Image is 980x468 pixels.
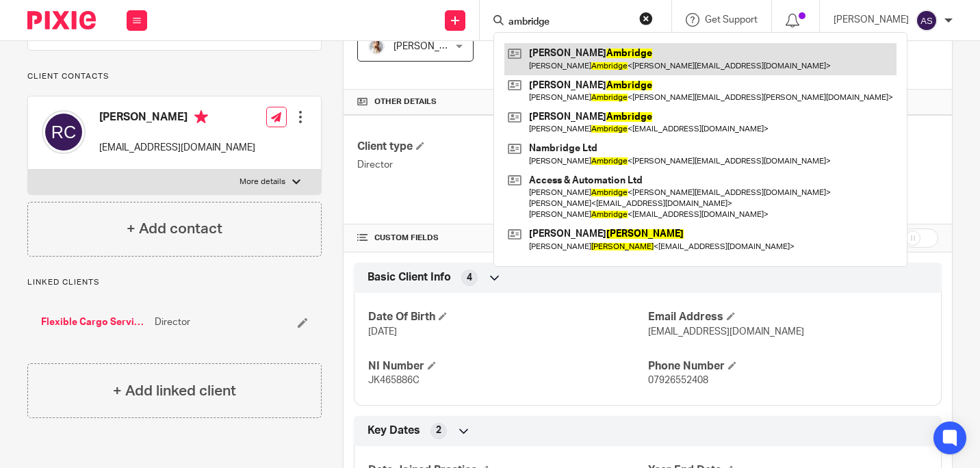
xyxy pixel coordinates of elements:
img: svg%3E [916,10,938,31]
h4: Email Address [648,310,927,324]
span: [EMAIL_ADDRESS][DOMAIN_NAME] [648,327,804,337]
span: Director [155,315,190,329]
input: Search [507,16,630,29]
span: [DATE] [368,327,397,337]
h4: Client type [357,140,647,154]
a: Flexible Cargo Services Ltd [41,315,148,329]
img: IMG_9968.jpg [368,38,385,55]
p: Director [357,158,647,172]
span: Get Support [705,15,758,25]
span: Basic Client Info [367,270,451,285]
h4: + Add linked client [113,380,236,402]
img: svg%3E [42,110,86,154]
p: [PERSON_NAME] [834,13,909,27]
span: JK465886C [368,376,420,385]
i: Primary [194,110,208,124]
img: Pixie [27,11,96,29]
p: More details [240,177,285,187]
span: Other details [374,96,437,107]
button: Clear [639,12,653,25]
h4: Date Of Birth [368,310,647,324]
span: [PERSON_NAME] [394,42,469,51]
h4: Phone Number [648,359,927,374]
span: 4 [467,271,472,285]
h4: + Add contact [127,218,222,239]
p: [EMAIL_ADDRESS][DOMAIN_NAME] [99,141,255,155]
p: Client contacts [27,71,322,82]
p: Linked clients [27,277,322,288]
span: Key Dates [367,424,420,438]
h4: [PERSON_NAME] [99,110,255,127]
h4: NI Number [368,359,647,374]
span: 2 [436,424,441,437]
span: 07926552408 [648,376,708,385]
h4: CUSTOM FIELDS [357,233,647,244]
